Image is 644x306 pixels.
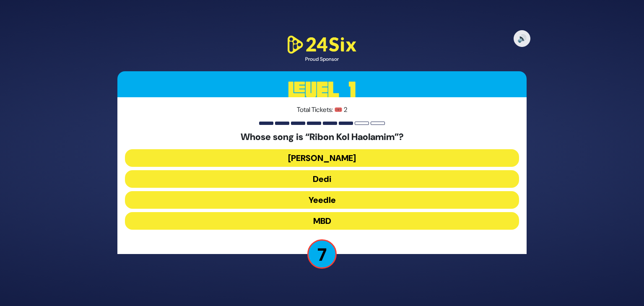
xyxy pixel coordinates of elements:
button: Dedi [125,170,519,188]
button: 🔊 [514,30,530,47]
div: Proud Sponsor [284,55,360,63]
p: Total Tickets: 🎟️ 2 [125,105,519,115]
h3: Level 1 [117,71,527,109]
button: [PERSON_NAME] [125,149,519,167]
p: 7 [307,239,337,269]
button: MBD [125,212,519,230]
h5: Whose song is “Ribon Kol Haolamim”? [125,132,519,143]
img: 24Six [284,34,360,55]
button: Yeedle [125,191,519,209]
